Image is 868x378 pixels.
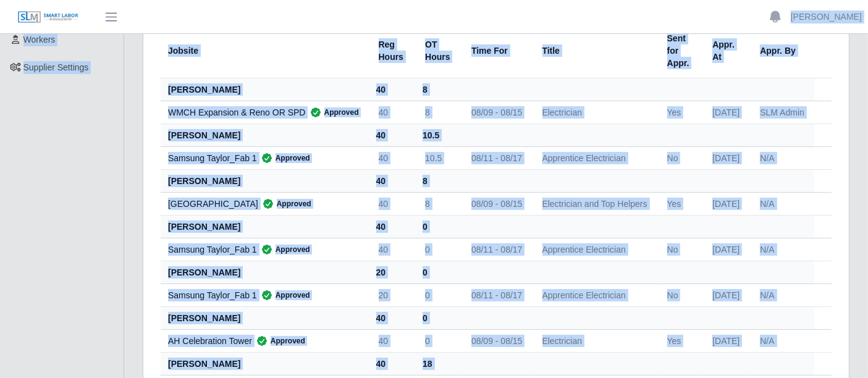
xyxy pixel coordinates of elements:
[702,329,750,352] td: [DATE]
[306,106,359,119] span: Approved
[533,192,657,215] td: Electrician and Top Helpers
[369,238,416,261] td: 40
[461,329,533,352] td: 08/09 - 08/15
[415,146,461,169] td: 10.5
[415,192,461,215] td: 8
[161,261,369,283] th: [PERSON_NAME]
[369,283,416,306] td: 20
[369,169,416,192] th: 40
[702,146,750,169] td: [DATE]
[168,198,359,210] div: [GEOGRAPHIC_DATA]
[657,192,703,215] td: Yes
[161,78,369,101] th: [PERSON_NAME]
[415,78,461,101] th: 8
[23,62,89,72] span: Supplier Settings
[369,261,416,283] th: 20
[415,23,461,78] th: OT Hours
[750,238,814,261] td: N/A
[415,238,461,261] td: 0
[533,329,657,352] td: Electrician
[415,306,461,329] th: 0
[702,23,750,78] th: Appr. At
[461,101,533,124] td: 08/09 - 08/15
[369,146,416,169] td: 40
[257,152,310,164] span: Approved
[461,23,533,78] th: Time For
[168,335,359,347] div: AH Celebration Tower
[161,215,369,238] th: [PERSON_NAME]
[657,23,703,78] th: Sent for Appr.
[257,289,310,301] span: Approved
[657,101,703,124] td: Yes
[369,101,416,124] td: 40
[415,124,461,146] th: 10.5
[257,243,310,256] span: Approved
[657,238,703,261] td: No
[533,101,657,124] td: Electrician
[702,238,750,261] td: [DATE]
[657,146,703,169] td: No
[533,238,657,261] td: Apprentice Electrician
[461,283,533,306] td: 08/11 - 08/17
[369,124,416,146] th: 40
[750,329,814,352] td: N/A
[533,146,657,169] td: Apprentice Electrician
[161,23,369,78] th: Jobsite
[23,35,56,44] span: Workers
[168,243,359,256] div: Samsung Taylor_Fab 1
[369,306,416,329] th: 40
[750,23,814,78] th: Appr. By
[791,10,862,23] a: [PERSON_NAME]
[369,23,416,78] th: Reg Hours
[168,152,359,164] div: Samsung Taylor_Fab 1
[252,335,305,347] span: Approved
[461,146,533,169] td: 08/11 - 08/17
[369,215,416,238] th: 40
[161,169,369,192] th: [PERSON_NAME]
[533,283,657,306] td: Apprentice Electrician
[702,101,750,124] td: [DATE]
[415,261,461,283] th: 0
[369,78,416,101] th: 40
[657,329,703,352] td: Yes
[258,198,311,210] span: Approved
[415,101,461,124] td: 8
[17,10,79,24] img: SLM Logo
[415,283,461,306] td: 0
[702,192,750,215] td: [DATE]
[369,329,416,352] td: 40
[461,192,533,215] td: 08/09 - 08/15
[161,124,369,146] th: [PERSON_NAME]
[369,192,416,215] td: 40
[702,283,750,306] td: [DATE]
[461,238,533,261] td: 08/11 - 08/17
[369,352,416,375] th: 40
[750,283,814,306] td: N/A
[415,215,461,238] th: 0
[750,101,814,124] td: SLM Admin
[415,169,461,192] th: 8
[415,329,461,352] td: 0
[161,352,369,375] th: [PERSON_NAME]
[750,192,814,215] td: N/A
[161,306,369,329] th: [PERSON_NAME]
[168,289,359,301] div: Samsung Taylor_Fab 1
[533,23,657,78] th: Title
[657,283,703,306] td: No
[168,106,359,119] div: WMCH Expansion & Reno OR SPD
[750,146,814,169] td: N/A
[415,352,461,375] th: 18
